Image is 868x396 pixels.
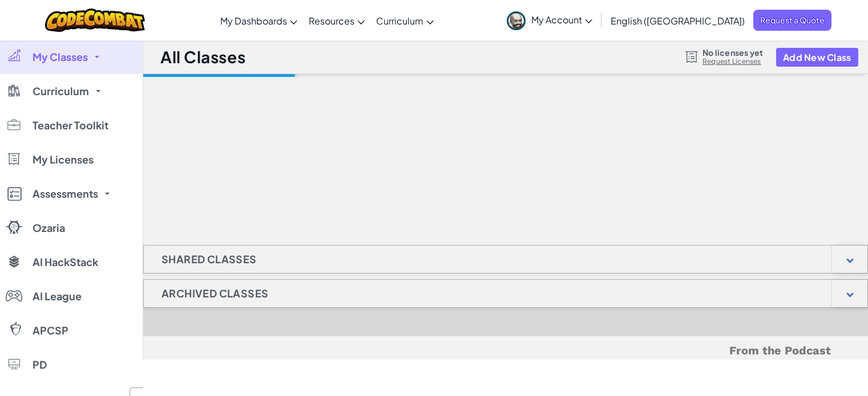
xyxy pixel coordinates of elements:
a: Resources [303,5,370,36]
img: avatar [507,11,526,30]
a: My Account [501,2,598,38]
h1: Archived Classes [144,279,286,308]
h5: From the Podcast [180,342,831,360]
h1: Shared Classes [144,245,274,273]
span: AI HackStack [33,257,98,267]
span: Ozaria [33,223,65,233]
span: Resources [309,15,354,27]
a: Request Licenses [703,57,763,66]
span: English ([GEOGRAPHIC_DATA]) [611,15,745,27]
img: CodeCombat logo [45,9,145,32]
span: Curriculum [376,15,423,27]
a: English ([GEOGRAPHIC_DATA]) [605,5,750,36]
span: My Dashboards [220,15,287,27]
button: Add New Class [776,48,858,67]
span: Assessments [33,189,98,199]
span: AI League [33,291,82,301]
h1: All Classes [160,46,245,68]
a: Request a Quote [753,10,831,31]
span: No licenses yet [703,48,763,57]
span: Teacher Toolkit [33,120,108,130]
span: My Classes [33,52,88,62]
span: My Licenses [33,154,94,165]
a: My Dashboards [215,5,303,36]
span: Curriculum [33,86,89,96]
a: Curriculum [370,5,439,36]
span: My Account [531,14,592,26]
